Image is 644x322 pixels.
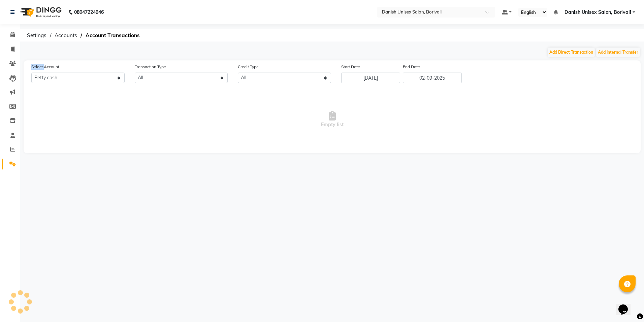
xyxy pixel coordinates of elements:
span: Empty list [24,86,641,153]
label: Transaction Type [135,64,166,70]
label: Select Account [31,64,59,70]
button: Add Direct Transaction [548,48,595,57]
img: logo [17,3,63,22]
span: Danish Unisex Salon, Borivali [565,9,631,16]
iframe: chat widget [616,295,637,315]
b: 08047224946 [74,3,104,22]
span: Accounts [51,29,80,42]
label: Credit Type [238,64,259,70]
span: Settings [24,29,50,42]
span: Account Transactions [82,29,143,42]
button: Add Internal Transfer [596,48,640,57]
input: Start Date [341,73,400,83]
input: End Date [403,73,462,83]
label: Start Date [341,64,360,70]
label: End Date [403,64,420,70]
